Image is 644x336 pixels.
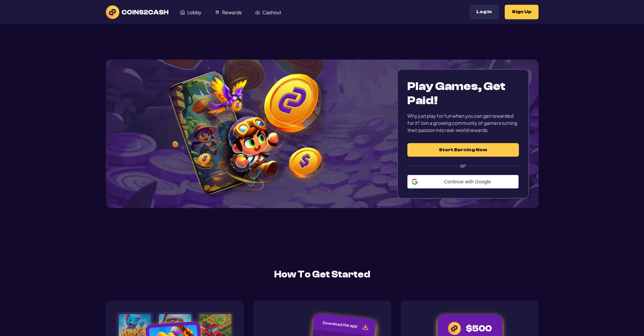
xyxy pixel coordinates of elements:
[106,5,168,19] img: logo text
[505,5,539,19] button: Sign Up
[180,10,185,15] img: Lobby
[407,175,519,188] div: Continue with Google
[407,112,519,134] div: Why just play for fun when you can get rewarded for it? Join a growing community of gamers turnin...
[208,6,248,19] a: Rewards
[106,267,539,282] h2: How To Get Started
[255,10,260,15] img: Cashout
[407,143,519,157] button: Start Earning Now
[187,10,201,15] span: Lobby
[248,6,288,19] a: Cashout
[421,179,514,184] span: Continue with Google
[469,5,499,19] button: Log In
[407,79,519,108] h1: Play Games, Get Paid!
[222,10,242,15] span: Rewards
[407,157,519,175] label: or
[215,10,220,15] img: Rewards
[173,6,208,19] a: Lobby
[262,10,281,15] span: Cashout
